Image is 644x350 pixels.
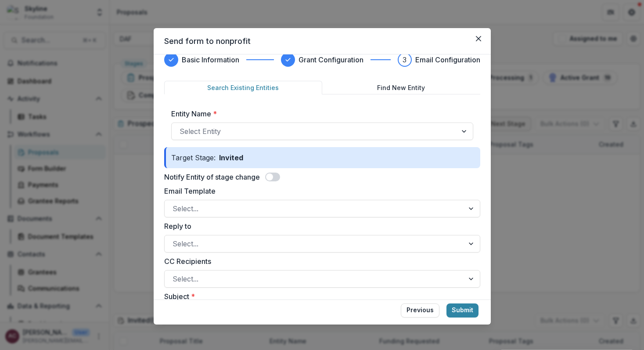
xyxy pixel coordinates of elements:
label: Entity Name [171,108,468,119]
button: Close [471,32,486,46]
label: Subject [164,291,475,302]
button: Previous [401,303,439,318]
header: Send form to nonprofit [154,28,491,54]
h3: Email Configuration [415,54,480,65]
label: Reply to [164,221,475,231]
button: Search Existing Entities [164,81,322,94]
div: Progress [164,53,480,67]
div: Target Stage: [164,147,480,168]
label: Notify Entity of stage change [164,172,260,182]
h3: Basic Information [182,54,239,65]
div: 3 [403,54,407,65]
h3: Grant Configuration [299,54,363,65]
label: CC Recipients [164,256,475,267]
button: Find New Entity [322,81,480,94]
button: Submit [446,303,479,318]
label: Email Template [164,186,475,196]
p: Invited [216,152,247,163]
